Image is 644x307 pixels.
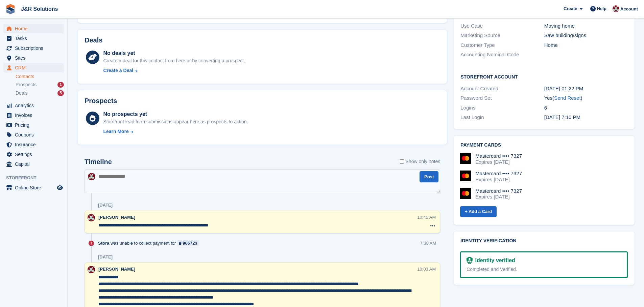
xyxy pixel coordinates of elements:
a: + Add a Card [460,206,497,217]
div: Yes [544,94,628,102]
div: Use Case [460,22,544,30]
span: [PERSON_NAME] [98,267,135,272]
div: 966723 [183,240,197,246]
img: Mastercard Logo [460,188,471,199]
div: Completed and Verified. [467,266,621,273]
div: Password Set [460,94,544,102]
div: [DATE] 01:22 PM [544,85,628,93]
div: 1 [57,82,64,88]
div: Mastercard •••• 7327 [475,171,522,177]
span: Stora [98,240,109,246]
div: Last Login [460,114,544,121]
img: Julie Morgan [613,5,619,12]
h2: Timeline [85,158,112,166]
div: Expires [DATE] [475,159,522,165]
img: Julie Morgan [88,173,95,180]
a: Preview store [56,184,64,192]
span: Invoices [15,111,55,120]
a: Contacts [16,73,64,80]
div: [DATE] [98,203,113,208]
div: Create a Deal [103,67,133,74]
span: Tasks [15,34,55,43]
div: Home [544,41,628,49]
div: Expires [DATE] [475,177,522,183]
div: No deals yet [103,49,245,57]
img: Mastercard Logo [460,171,471,181]
h2: Prospects [85,97,117,105]
span: Settings [15,150,55,159]
h2: Storefront Account [460,73,628,80]
a: menu [3,130,64,140]
a: menu [3,101,64,110]
div: Create a deal for this contact from here or by converting a prospect. [103,57,245,64]
img: Julie Morgan [88,214,95,221]
span: Insurance [15,140,55,149]
h2: Identity verification [460,238,628,244]
div: 7:38 AM [420,240,436,246]
label: Show only notes [400,158,440,165]
span: Online Store [15,183,55,192]
div: 6 [544,104,628,112]
img: Julie Morgan [88,266,95,273]
span: Help [597,5,606,12]
a: Learn More [103,128,248,135]
a: menu [3,140,64,149]
div: 10:45 AM [417,214,436,220]
span: Subscriptions [15,43,55,53]
a: menu [3,24,64,33]
span: CRM [15,63,55,72]
div: Accounting Nominal Code [460,51,544,59]
div: No prospects yet [103,110,248,118]
div: Storefront lead form submissions appear here as prospects to action. [103,118,248,125]
div: was unable to collect payment for [98,240,202,246]
a: Deals 5 [16,90,64,97]
div: 10:03 AM [417,266,436,272]
span: ( ) [552,95,582,101]
a: menu [3,63,64,72]
span: Pricing [15,120,55,130]
div: Saw building/signs [544,32,628,39]
div: Account Created [460,85,544,93]
a: Create a Deal [103,67,245,74]
h2: Payment cards [460,143,628,148]
div: Marketing Source [460,32,544,39]
a: menu [3,150,64,159]
span: [PERSON_NAME] [98,215,135,220]
img: Mastercard Logo [460,153,471,164]
span: Storefront [6,175,67,181]
span: Coupons [15,130,55,140]
a: menu [3,183,64,192]
span: Analytics [15,101,55,110]
span: Sites [15,53,55,63]
a: J&R Solutions [18,3,61,14]
a: menu [3,53,64,63]
div: Identity verified [473,256,515,265]
button: Post [420,171,438,182]
h2: Deals [85,36,102,44]
a: Send Reset [554,95,580,101]
a: menu [3,43,64,53]
span: Create [564,5,577,12]
div: Customer Type [460,41,544,49]
div: [DATE] [98,254,113,260]
time: 2025-08-26 18:10:16 UTC [544,114,580,120]
span: Capital [15,159,55,169]
div: Mastercard •••• 7327 [475,188,522,194]
a: menu [3,159,64,169]
span: Home [15,24,55,33]
img: stora-icon-8386f47178a22dfd0bd8f6a31ec36ba5ce8667c1dd55bd0f319d3a0aa187defe.svg [5,4,16,14]
img: Identity Verification Ready [467,257,472,264]
a: Prospects 1 [16,81,64,88]
div: Logins [460,104,544,112]
span: Prospects [16,82,37,88]
a: menu [3,34,64,43]
a: 966723 [177,240,199,246]
div: Expires [DATE] [475,194,522,200]
div: Moving home [544,22,628,30]
div: 5 [57,90,64,96]
span: Account [620,6,638,12]
a: menu [3,120,64,130]
div: Learn More [103,128,128,135]
a: menu [3,111,64,120]
div: Mastercard •••• 7327 [475,153,522,159]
